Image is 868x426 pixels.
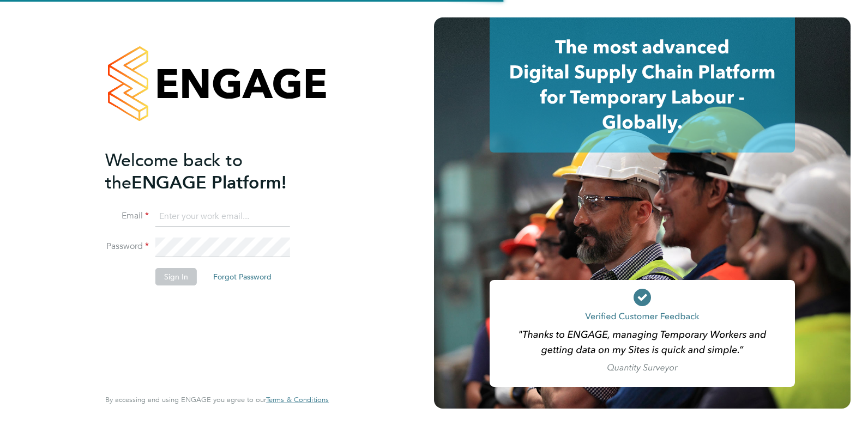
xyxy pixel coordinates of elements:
h2: ENGAGE Platform! [105,149,318,194]
button: Sign In [155,268,197,285]
button: Forgot Password [204,268,280,285]
input: Enter your work email... [155,207,290,227]
a: Terms & Conditions [266,395,329,404]
label: Password [105,241,149,252]
span: By accessing and using ENGAGE you agree to our [105,395,329,404]
span: Welcome back to the [105,150,243,193]
label: Email [105,210,149,222]
span: Terms & Conditions [266,395,329,404]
